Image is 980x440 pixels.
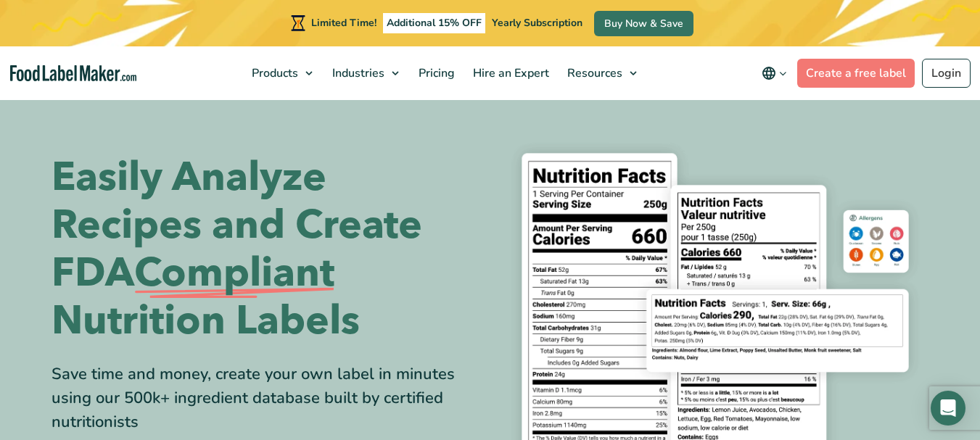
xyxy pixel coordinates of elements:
[383,13,485,33] span: Additional 15% OFF
[247,65,300,81] span: Products
[328,65,386,81] span: Industries
[469,65,551,81] span: Hire an Expert
[931,391,965,426] div: Open Intercom Messenger
[134,249,334,297] span: Compliant
[594,11,693,36] a: Buy Now & Save
[559,46,644,100] a: Resources
[52,154,479,345] h1: Easily Analyze Recipes and Create FDA Nutrition Labels
[563,65,624,81] span: Resources
[324,46,406,100] a: Industries
[492,16,582,30] span: Yearly Subscription
[922,59,971,88] a: Login
[797,59,915,88] a: Create a free label
[410,46,461,100] a: Pricing
[311,16,376,30] span: Limited Time!
[414,65,456,81] span: Pricing
[52,362,479,434] div: Save time and money, create your own label in minutes using our 500k+ ingredient database built b...
[464,46,555,100] a: Hire an Expert
[243,46,320,100] a: Products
